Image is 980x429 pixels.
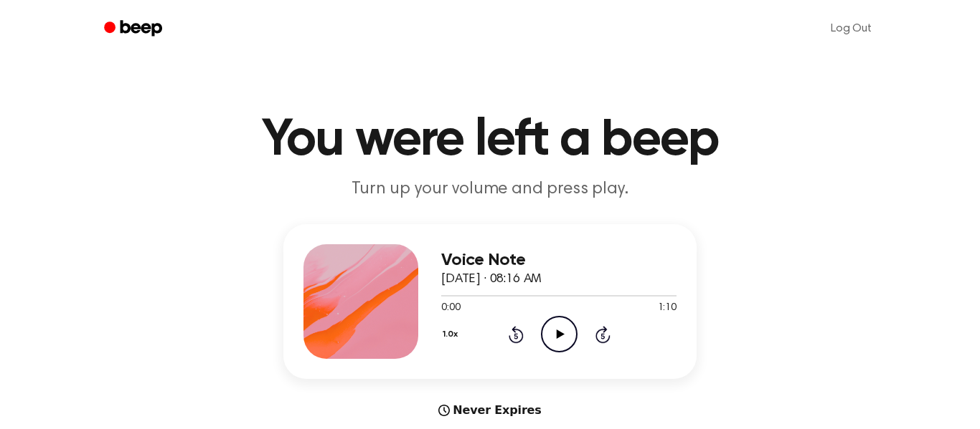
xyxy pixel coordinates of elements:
[441,322,463,347] button: 1.0x
[441,273,542,286] span: [DATE] · 08:16 AM
[94,15,175,43] a: Beep
[816,11,886,46] a: Log Out
[658,301,677,316] span: 1:10
[283,402,697,419] div: Never Expires
[215,178,765,201] p: Turn up your volume and press play.
[441,251,677,270] h3: Voice Note
[123,115,857,166] h1: You were left a beep
[441,301,460,316] span: 0:00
